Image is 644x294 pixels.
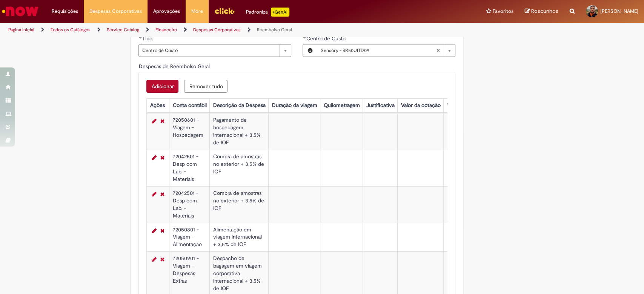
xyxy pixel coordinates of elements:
th: Valor por Litro [444,98,484,112]
button: Add a row for Despesas de Reembolso Geral [146,80,178,93]
a: Remover linha 1 [158,116,166,126]
th: Justificativa [363,98,398,112]
td: Compra de amostras no exterior + 3,5% de IOF [210,150,269,186]
div: Padroniza [246,8,289,17]
a: Remover linha 4 [158,226,166,235]
a: Todos os Catálogos [51,27,91,33]
p: +GenAi [271,8,289,17]
td: 72050801 - Viagem - Alimentação [169,223,210,252]
span: Aprovações [153,8,180,15]
th: Valor da cotação [398,98,444,112]
a: Editar Linha 3 [150,190,158,199]
button: Remove all rows for Despesas de Reembolso Geral [184,80,227,93]
a: Editar Linha 2 [150,153,158,162]
a: Financeiro [155,27,177,33]
span: Sensory - BR50UITD09 [320,44,436,57]
span: More [191,8,203,15]
a: Service Catalog [107,27,139,33]
a: Remover linha 5 [158,255,166,264]
span: Obrigatório Preenchido [303,35,306,38]
td: 72050601 - Viagem - Hospedagem [169,113,210,150]
th: Descrição da Despesa [210,98,269,112]
a: Remover linha 3 [158,190,166,199]
span: Requisições [52,8,78,15]
a: Sensory - BR50UITD09Limpar campo Centro de Custo [317,44,455,57]
img: click_logo_yellow_360x200.png [214,5,235,17]
td: Compra de amostras no exterior + 3,5% de IOF [210,186,269,223]
a: Remover linha 2 [158,153,166,162]
abbr: Limpar campo Centro de Custo [432,44,444,57]
a: Editar Linha 1 [150,116,158,126]
span: Tipo [142,35,154,42]
td: Alimentação em viagem internacional + 3,5% de IOF [210,223,269,252]
span: Centro de Custo [142,44,276,57]
a: Despesas Corporativas [193,27,241,33]
span: Favoritos [493,8,513,15]
td: 72042501 - Desp com Lab. - Materiais [169,150,210,186]
th: Duração da viagem [269,98,320,112]
button: Centro de Custo, Visualizar este registro Sensory - BR50UITD09 [303,44,317,57]
span: Centro de Custo [306,35,347,42]
th: Ações [147,98,169,112]
span: [PERSON_NAME] [600,8,638,14]
a: Rascunhos [525,8,558,15]
span: Rascunhos [531,8,558,15]
a: Reembolso Geral [257,27,292,33]
img: ServiceNow [1,4,40,19]
th: Conta contábil [169,98,210,112]
th: Quilometragem [320,98,363,112]
td: 72042501 - Desp com Lab. - Materiais [169,186,210,223]
a: Página inicial [8,27,34,33]
span: Obrigatório Preenchido [138,35,142,38]
span: Despesas Corporativas [89,8,142,15]
ul: Trilhas de página [6,23,424,37]
span: Despesas de Reembolso Geral [138,63,211,70]
td: Pagamento de hospedagem internacional + 3,5% de IOF [210,113,269,150]
a: Editar Linha 4 [150,226,158,235]
a: Editar Linha 5 [150,255,158,264]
